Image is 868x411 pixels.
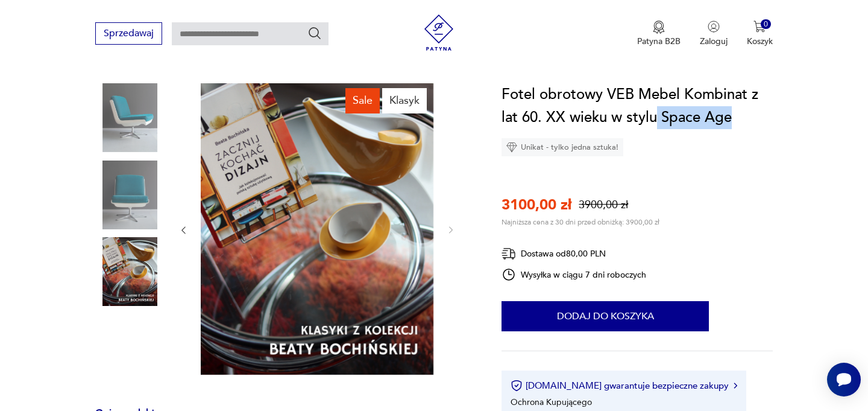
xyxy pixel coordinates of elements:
[502,138,623,156] div: Unikat - tylko jedna sztuka!
[382,88,427,113] div: Klasyk
[761,19,771,30] div: 0
[511,380,737,392] button: [DOMAIN_NAME] gwarantuje bezpieczne zakupy
[637,21,681,47] a: Ikona medaluPatyna B2B
[700,21,728,47] button: Zaloguj
[579,197,628,212] p: 3900,00 zł
[95,30,162,39] a: Sprzedawaj
[637,21,681,47] button: Patyna B2B
[95,161,164,229] img: Zdjęcie produktu Fotel obrotowy VEB Mebel Kombinat z lat 60. XX wieku w stylu Space Age
[700,36,728,47] p: Zaloguj
[734,383,737,389] img: Ikona strzałki w prawo
[511,397,592,408] li: Ochrona Kupującego
[307,26,322,40] button: Szukaj
[502,267,646,282] div: Wysyłka w ciągu 7 dni roboczych
[502,246,646,261] div: Dostawa od 80,00 PLN
[95,237,164,306] img: Zdjęcie produktu Fotel obrotowy VEB Mebel Kombinat z lat 60. XX wieku w stylu Space Age
[345,88,380,113] div: Sale
[502,195,571,215] p: 3100,00 zł
[747,21,773,47] button: 0Koszyk
[502,301,709,331] button: Dodaj do koszyka
[502,83,772,129] h1: Fotel obrotowy VEB Mebel Kombinat z lat 60. XX wieku w stylu Space Age
[95,83,164,152] img: Zdjęcie produktu Fotel obrotowy VEB Mebel Kombinat z lat 60. XX wieku w stylu Space Age
[511,380,523,392] img: Ikona certyfikatu
[753,21,766,33] img: Ikona koszyka
[708,21,720,33] img: Ikonka użytkownika
[747,36,773,47] p: Koszyk
[653,21,665,34] img: Ikona medalu
[502,246,516,261] img: Ikona dostawy
[421,14,457,51] img: Patyna - sklep z meblami i dekoracjami vintage
[637,36,681,47] p: Patyna B2B
[827,363,861,397] iframe: Smartsupp widget button
[502,217,659,227] p: Najniższa cena z 30 dni przed obniżką: 3900,00 zł
[201,83,433,375] img: Zdjęcie produktu Fotel obrotowy VEB Mebel Kombinat z lat 60. XX wieku w stylu Space Age
[95,22,162,45] button: Sprzedawaj
[506,142,517,153] img: Ikona diamentu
